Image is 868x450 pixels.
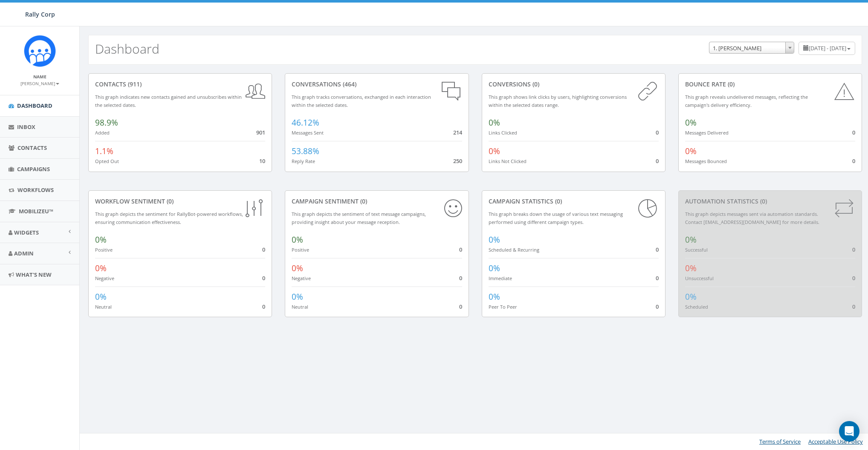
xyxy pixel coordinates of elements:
[852,129,855,136] span: 0
[759,438,801,445] a: Terms of Service
[14,229,39,236] span: Widgets
[685,80,855,89] div: Bounce Rate
[292,291,303,302] span: 0%
[453,129,462,136] span: 214
[24,35,56,67] img: Icon_1.png
[292,211,426,225] small: This graph depicts the sentiment of text message campaigns, providing insight about your message ...
[20,80,59,86] small: [PERSON_NAME]
[489,246,539,253] small: Scheduled & Recurring
[95,197,265,206] div: Workflow Sentiment
[709,42,794,54] span: 1. James Martin
[685,263,697,274] span: 0%
[489,80,659,89] div: conversions
[852,274,855,282] span: 0
[685,234,697,245] span: 0%
[359,197,367,205] span: (0)
[16,271,52,278] span: What's New
[459,274,462,282] span: 0
[292,158,315,164] small: Reply Rate
[685,129,729,136] small: Messages Delivered
[262,303,265,310] span: 0
[17,123,35,131] span: Inbox
[489,211,623,225] small: This graph breaks down the usage of various text messaging performed using different campaign types.
[852,303,855,310] span: 0
[489,158,527,164] small: Links Not Clicked
[17,144,47,152] span: Contacts
[14,249,34,257] span: Admin
[95,158,119,164] small: Opted Out
[453,157,462,165] span: 250
[489,94,627,108] small: This graph shows link clicks by users, highlighting conversions within the selected dates range.
[95,94,242,108] small: This graph indicates new contacts gained and unsubscribes within the selected dates.
[95,211,243,225] small: This graph depicts the sentiment for RallyBot-powered workflows, ensuring communication effective...
[839,421,859,441] div: Open Intercom Messenger
[852,246,855,253] span: 0
[292,146,319,157] span: 53.88%
[95,146,113,157] span: 1.1%
[489,291,500,302] span: 0%
[95,263,107,274] span: 0%
[459,303,462,310] span: 0
[685,94,808,108] small: This graph reveals undelivered messages, reflecting the campaign's delivery efficiency.
[489,117,500,128] span: 0%
[489,146,500,157] span: 0%
[489,275,512,281] small: Immediate
[95,117,118,128] span: 98.9%
[489,197,659,206] div: Campaign Statistics
[685,291,697,302] span: 0%
[292,80,462,89] div: conversations
[259,157,265,165] span: 10
[292,117,319,128] span: 46.12%
[685,304,708,310] small: Scheduled
[95,80,265,89] div: contacts
[95,42,159,56] h2: Dashboard
[256,129,265,136] span: 901
[17,186,54,194] span: Workflows
[95,246,113,253] small: Positive
[95,234,107,245] span: 0%
[292,275,311,281] small: Negative
[685,158,727,164] small: Messages Bounced
[33,74,46,80] small: Name
[292,94,431,108] small: This graph tracks conversations, exchanged in each interaction within the selected dates.
[685,146,697,157] span: 0%
[165,197,174,205] span: (0)
[262,274,265,282] span: 0
[489,234,500,245] span: 0%
[726,80,735,88] span: (0)
[292,304,308,310] small: Neutral
[656,274,659,282] span: 0
[262,246,265,253] span: 0
[685,275,714,281] small: Unsuccessful
[17,102,52,109] span: Dashboard
[758,197,767,205] span: (0)
[489,129,517,136] small: Links Clicked
[95,304,112,310] small: Neutral
[341,80,356,88] span: (464)
[656,303,659,310] span: 0
[656,157,659,165] span: 0
[292,129,324,136] small: Messages Sent
[808,438,863,445] a: Acceptable Use Policy
[17,165,50,173] span: Campaigns
[553,197,562,205] span: (0)
[126,80,142,88] span: (911)
[20,79,59,87] a: [PERSON_NAME]
[292,234,303,245] span: 0%
[25,10,55,18] span: Rally Corp
[685,197,855,206] div: Automation Statistics
[685,246,708,253] small: Successful
[531,80,539,88] span: (0)
[292,263,303,274] span: 0%
[489,304,517,310] small: Peer To Peer
[489,263,500,274] span: 0%
[95,275,114,281] small: Negative
[685,117,697,128] span: 0%
[656,246,659,253] span: 0
[292,197,462,206] div: Campaign Sentiment
[852,157,855,165] span: 0
[459,246,462,253] span: 0
[95,291,107,302] span: 0%
[809,44,846,52] span: [DATE] - [DATE]
[709,42,794,54] span: 1. James Martin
